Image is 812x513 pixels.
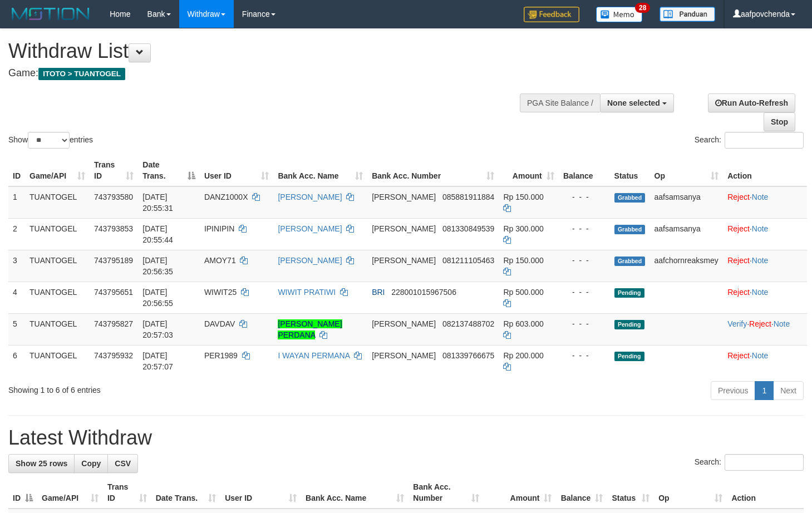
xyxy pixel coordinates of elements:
td: TUANTOGEL [25,313,90,345]
th: Bank Acc. Name: activate to sort column ascending [273,155,367,186]
a: [PERSON_NAME] [278,224,342,233]
a: CSV [107,454,138,473]
label: Search: [695,132,804,149]
span: [PERSON_NAME] [372,319,436,328]
th: Game/API: activate to sort column ascending [25,155,90,186]
th: ID [8,155,25,186]
td: · · [723,313,807,345]
img: panduan.png [660,7,715,22]
h1: Withdraw List [8,40,530,62]
th: Status: activate to sort column ascending [607,477,654,509]
th: Action [723,155,807,186]
th: Date Trans.: activate to sort column ascending [151,477,220,509]
a: [PERSON_NAME] [278,193,342,201]
td: TUANTOGEL [25,282,90,313]
a: Show 25 rows [8,454,75,473]
th: Bank Acc. Number: activate to sort column ascending [367,155,499,186]
td: · [723,186,807,219]
label: Search: [695,454,804,471]
span: 743795827 [94,319,133,328]
label: Show entries [8,132,93,149]
th: Date Trans.: activate to sort column descending [138,155,200,186]
span: Copy [81,459,101,468]
td: · [723,218,807,250]
span: [PERSON_NAME] [372,256,436,265]
span: AMOY71 [204,256,236,265]
span: Rp 300.000 [503,224,543,233]
span: [PERSON_NAME] [372,224,436,233]
span: Show 25 rows [16,459,67,468]
a: Reject [727,288,750,297]
span: [PERSON_NAME] [372,351,436,360]
span: Copy 228001015967506 to clipboard [391,288,456,297]
a: Stop [764,112,795,131]
h4: Game: [8,68,530,79]
td: · [723,250,807,282]
span: Copy 081330849539 to clipboard [442,224,494,233]
th: Trans ID: activate to sort column ascending [103,477,151,509]
span: Grabbed [614,225,646,234]
th: Trans ID: activate to sort column ascending [90,155,138,186]
span: Rp 200.000 [503,351,543,360]
span: Grabbed [614,193,646,203]
th: Amount: activate to sort column ascending [499,155,558,186]
select: Showentries [28,132,70,149]
div: PGA Site Balance / [520,93,600,112]
span: Rp 150.000 [503,256,543,265]
span: IPINIPIN [204,224,234,233]
span: WIWIT25 [204,288,237,297]
span: [DATE] 20:57:03 [142,319,173,339]
th: Action [727,477,804,509]
a: Reject [727,224,750,233]
td: 4 [8,282,25,313]
td: · [723,345,807,377]
span: Pending [614,288,644,298]
span: PER1989 [204,351,238,360]
span: Copy 082137488702 to clipboard [442,319,494,328]
a: Note [752,224,769,233]
a: [PERSON_NAME] [278,256,342,265]
th: Bank Acc. Number: activate to sort column ascending [409,477,484,509]
th: Status [610,155,650,186]
a: Note [752,288,769,297]
div: - - - [563,318,606,329]
td: · [723,282,807,313]
span: ITOTO > TUANTOGEL [38,68,125,80]
a: [PERSON_NAME] PERDANA [278,319,342,339]
span: Pending [614,352,644,361]
span: [DATE] 20:56:55 [142,288,173,308]
th: Bank Acc. Name: activate to sort column ascending [301,477,409,509]
td: 1 [8,186,25,219]
a: Reject [727,193,750,201]
span: Rp 150.000 [503,193,543,201]
td: 6 [8,345,25,377]
td: 3 [8,250,25,282]
td: 5 [8,313,25,345]
img: Feedback.jpg [524,7,579,22]
div: - - - [563,255,606,266]
span: 743793580 [94,193,133,201]
a: Reject [727,351,750,360]
td: TUANTOGEL [25,345,90,377]
img: Button%20Memo.svg [596,7,643,22]
a: Note [752,193,769,201]
a: Verify [727,319,747,328]
span: BRI [372,288,385,297]
img: MOTION_logo.png [8,6,93,22]
a: Previous [711,381,755,400]
span: DANZ1000X [204,193,248,201]
th: Balance: activate to sort column ascending [556,477,607,509]
td: TUANTOGEL [25,186,90,219]
td: aafchornreaksmey [650,250,724,282]
span: 743795651 [94,288,133,297]
a: 1 [755,381,774,400]
span: 743793853 [94,224,133,233]
td: aafsamsanya [650,186,724,219]
th: User ID: activate to sort column ascending [200,155,274,186]
div: - - - [563,287,606,298]
span: Pending [614,320,644,329]
a: Note [752,256,769,265]
span: Grabbed [614,256,646,266]
th: Op: activate to sort column ascending [654,477,727,509]
a: Note [752,351,769,360]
